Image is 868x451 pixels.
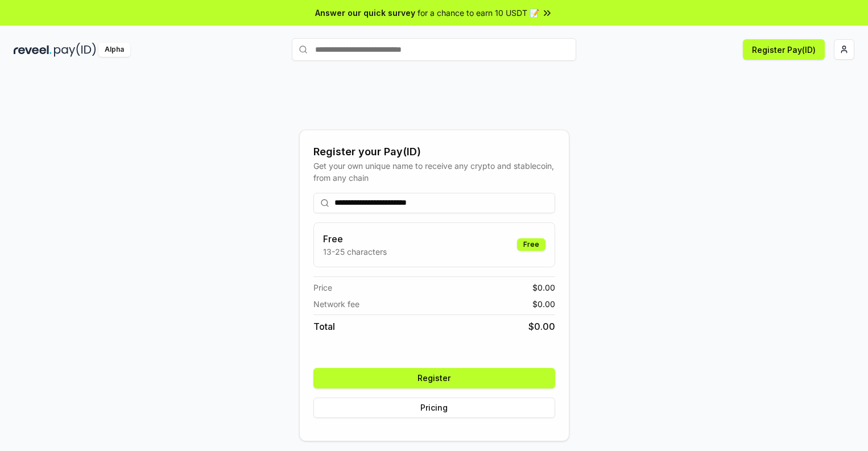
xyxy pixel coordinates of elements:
[313,282,332,293] span: Price
[532,298,555,310] span: $ 0.00
[313,398,555,418] button: Pricing
[743,39,825,60] button: Register Pay(ID)
[323,232,387,246] h3: Free
[14,43,52,57] img: reveel_dark
[313,298,359,310] span: Network fee
[313,144,555,160] div: Register your Pay(ID)
[418,7,539,19] span: for a chance to earn 10 USDT 📝
[313,320,335,333] span: Total
[313,160,555,184] div: Get your own unique name to receive any crypto and stablecoin, from any chain
[517,238,545,251] div: Free
[98,43,130,57] div: Alpha
[528,320,555,333] span: $ 0.00
[313,368,555,388] button: Register
[315,7,415,19] span: Answer our quick survey
[532,282,555,293] span: $ 0.00
[323,246,387,258] p: 13-25 characters
[54,43,96,57] img: pay_id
